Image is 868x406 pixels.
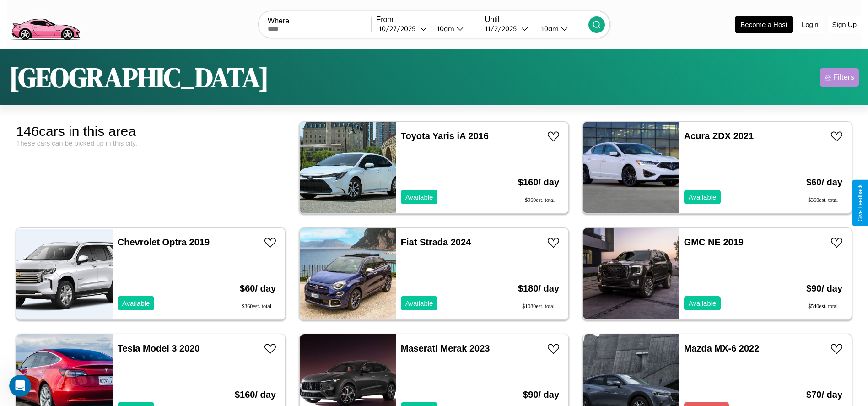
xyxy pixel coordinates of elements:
p: Available [689,297,717,309]
button: Become a Host [735,16,793,33]
div: $ 360 est. total [240,303,276,310]
a: Tesla Model 3 2020 [118,343,200,353]
img: logo [7,5,84,43]
div: 10am [432,24,457,33]
iframe: Intercom live chat [9,375,31,397]
button: Login [797,16,823,33]
button: Sign Up [828,16,861,33]
a: GMC NE 2019 [684,237,744,247]
div: 10am [537,24,561,33]
div: 146 cars in this area [16,124,286,139]
h1: [GEOGRAPHIC_DATA] [9,59,269,96]
p: Available [405,297,433,309]
div: Filters [833,73,854,82]
a: Toyota Yaris iA 2016 [401,131,489,141]
a: Maserati Merak 2023 [401,343,490,353]
h3: $ 90 / day [806,274,842,303]
p: Available [405,191,433,203]
label: From [376,16,480,24]
div: $ 960 est. total [518,197,559,204]
div: $ 540 est. total [806,303,842,310]
a: Acura ZDX 2021 [684,131,754,141]
a: Fiat Strada 2024 [401,237,471,247]
button: 10am [534,24,588,33]
div: 11 / 2 / 2025 [485,24,521,33]
p: Available [122,297,150,309]
div: Give Feedback [857,184,863,222]
button: 10am [430,24,480,33]
div: These cars can be picked up in this city. [16,139,286,147]
button: Filters [820,68,859,87]
h3: $ 160 / day [518,168,559,197]
label: Until [485,16,588,24]
button: 10/27/2025 [376,24,430,33]
p: Available [689,191,717,203]
label: Where [268,17,371,25]
h3: $ 60 / day [806,168,842,197]
div: $ 360 est. total [806,197,842,204]
a: Mazda MX-6 2022 [684,343,760,353]
a: Chevrolet Optra 2019 [118,237,210,247]
h3: $ 60 / day [240,274,276,303]
h3: $ 180 / day [518,274,559,303]
div: 10 / 27 / 2025 [379,24,420,33]
div: $ 1080 est. total [518,303,559,310]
